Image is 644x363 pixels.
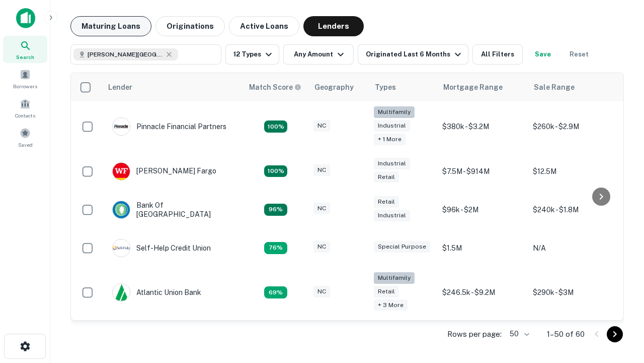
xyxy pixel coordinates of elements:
td: $380k - $3.2M [437,101,528,152]
td: N/A [528,229,618,267]
div: Retail [374,171,399,183]
div: NC [313,203,330,214]
div: Bank Of [GEOGRAPHIC_DATA] [112,201,233,219]
a: Search [3,36,47,63]
th: Sale Range [528,73,618,101]
div: Mortgage Range [443,81,503,93]
div: 50 [506,327,531,341]
div: Industrial [374,210,410,221]
td: $7.5M - $914M [437,152,528,191]
td: $1.5M [437,229,528,267]
div: Retail [374,286,399,297]
span: Borrowers [13,82,37,90]
button: Save your search to get updates of matches that match your search criteria. [527,44,559,65]
td: $12.5M [528,152,618,191]
img: picture [113,163,130,180]
div: NC [313,120,330,132]
img: picture [113,284,130,301]
img: capitalize-icon.png [16,8,35,28]
div: Matching Properties: 15, hasApolloMatch: undefined [264,165,287,177]
th: Types [369,73,437,101]
div: Types [375,81,396,93]
iframe: Chat Widget [594,282,644,331]
td: $240k - $1.8M [528,191,618,229]
div: Matching Properties: 14, hasApolloMatch: undefined [264,204,287,216]
img: picture [113,239,130,257]
div: Retail [374,196,399,208]
div: Industrial [374,120,410,132]
div: + 1 more [374,134,406,145]
div: Geography [314,81,354,93]
h6: Match Score [249,82,299,93]
span: Saved [18,141,33,149]
button: Active Loans [229,16,299,36]
th: Mortgage Range [437,73,528,101]
button: All Filters [472,44,523,65]
div: Matching Properties: 10, hasApolloMatch: undefined [264,286,287,298]
div: NC [313,164,330,176]
button: Any Amount [283,44,354,65]
td: $290k - $3M [528,267,618,318]
td: $96k - $2M [437,191,528,229]
div: Pinnacle Financial Partners [112,117,226,136]
div: + 3 more [374,299,408,311]
th: Lender [102,73,243,101]
a: Contacts [3,94,47,122]
button: Originations [155,16,225,36]
button: Originated Last 6 Months [358,44,468,65]
img: picture [113,118,130,135]
div: Multifamily [374,272,415,284]
span: [PERSON_NAME][GEOGRAPHIC_DATA], [GEOGRAPHIC_DATA] [88,50,163,59]
div: Multifamily [374,106,415,118]
button: Go to next page [607,326,623,342]
div: Lender [108,81,132,93]
td: $260k - $2.9M [528,101,618,152]
th: Capitalize uses an advanced AI algorithm to match your search with the best lender. The match sco... [243,73,308,101]
div: NC [313,241,330,253]
p: 1–50 of 60 [547,328,585,340]
span: Contacts [15,111,35,119]
div: Self-help Credit Union [112,239,211,257]
div: [PERSON_NAME] Fargo [112,162,216,180]
div: Originated Last 6 Months [366,48,464,60]
div: Sale Range [534,81,575,93]
div: Matching Properties: 11, hasApolloMatch: undefined [264,242,287,254]
div: NC [313,286,330,297]
a: Borrowers [3,65,47,92]
img: picture [113,201,130,218]
div: Special Purpose [374,241,430,253]
div: Capitalize uses an advanced AI algorithm to match your search with the best lender. The match sco... [249,82,301,93]
button: Reset [563,44,595,65]
div: Industrial [374,158,410,169]
p: Rows per page: [447,328,502,340]
button: 12 Types [225,44,279,65]
div: Matching Properties: 26, hasApolloMatch: undefined [264,120,287,133]
th: Geography [308,73,369,101]
td: $246.5k - $9.2M [437,267,528,318]
span: Search [16,53,34,61]
a: Saved [3,124,47,151]
button: Maturing Loans [70,16,151,36]
button: Lenders [303,16,364,36]
div: Atlantic Union Bank [112,283,201,301]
